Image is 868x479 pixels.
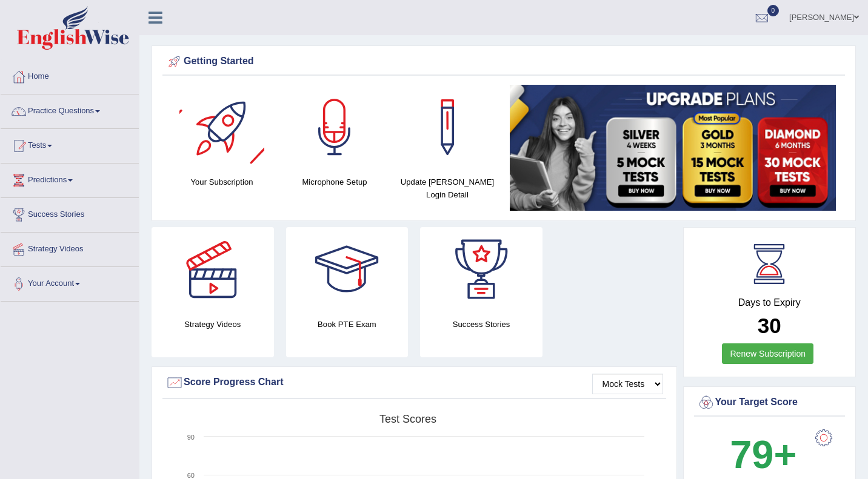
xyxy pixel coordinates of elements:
[187,434,195,441] text: 90
[767,5,780,16] span: 0
[758,314,781,337] b: 30
[284,176,385,188] h4: Microphone Setup
[697,394,843,412] div: Your Target Score
[286,318,409,331] h4: Book PTE Exam
[1,60,139,90] a: Home
[165,53,842,71] div: Getting Started
[397,176,498,201] h4: Update [PERSON_NAME] Login Detail
[379,413,436,425] tspan: Test scores
[187,472,195,479] text: 60
[730,432,796,477] b: 79+
[1,164,139,194] a: Predictions
[510,85,836,211] img: small5.jpg
[1,129,139,159] a: Tests
[420,318,542,331] h4: Success Stories
[172,176,272,188] h4: Your Subscription
[165,374,663,392] div: Score Progress Chart
[1,198,139,228] a: Success Stories
[1,94,139,125] a: Practice Questions
[1,267,139,297] a: Your Account
[152,318,274,331] h4: Strategy Videos
[1,233,139,263] a: Strategy Videos
[697,297,843,308] h4: Days to Expiry
[722,343,813,364] a: Renew Subscription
